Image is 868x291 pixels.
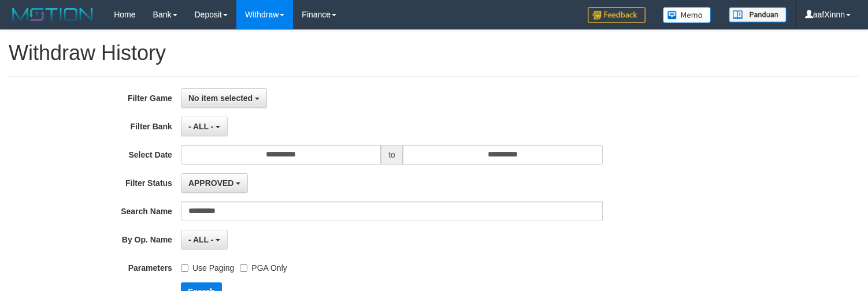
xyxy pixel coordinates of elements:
[188,235,214,244] span: - ALL -
[181,230,228,249] button: - ALL -
[9,6,97,23] img: MOTION_logo.png
[381,145,403,165] span: to
[181,258,234,274] label: Use Paging
[663,7,711,23] img: Button%20Memo.svg
[181,264,188,272] input: Use Paging
[9,42,859,65] h1: Withdraw History
[188,122,214,131] span: - ALL -
[181,173,248,193] button: APPROVED
[240,264,247,272] input: PGA Only
[181,88,267,108] button: No item selected
[240,258,287,274] label: PGA Only
[188,178,234,188] span: APPROVED
[181,117,228,136] button: - ALL -
[188,94,253,103] span: No item selected
[588,7,646,23] img: Feedback.jpg
[729,7,787,23] img: panduan.png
